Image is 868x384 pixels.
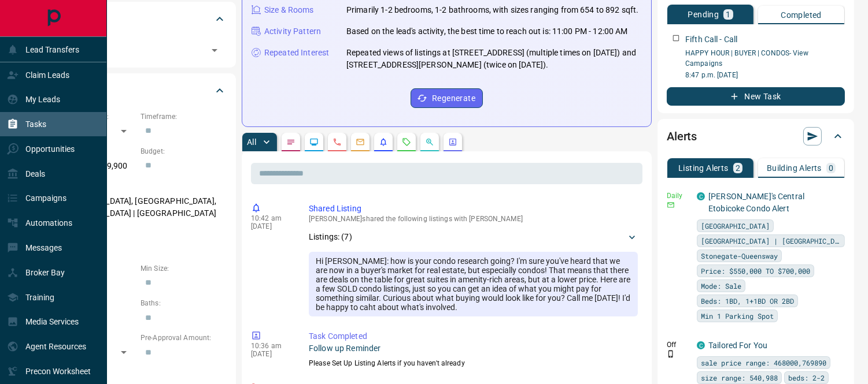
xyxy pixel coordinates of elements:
[49,77,227,105] div: Criteria
[678,164,729,172] p: Listing Alerts
[309,358,638,368] p: Please Set Up Listing Alerts if you haven't already
[667,201,675,209] svg: Email
[264,4,314,16] p: Size & Rooms
[346,4,638,16] p: Primarily 1-2 bedrooms, 1-2 bathrooms, with sizes ranging from 654 to 892 sqft.
[309,252,638,316] div: Hi [PERSON_NAME]: how is your condo research going? I'm sure you've heard that we are now in a bu...
[667,127,697,146] h2: Alerts
[701,357,826,368] span: sale price range: 468000,769890
[49,192,227,223] p: [GEOGRAPHIC_DATA], [GEOGRAPHIC_DATA], [GEOGRAPHIC_DATA] | [GEOGRAPHIC_DATA]
[767,164,822,172] p: Building Alerts
[309,231,352,243] p: Listings: ( 7 )
[667,350,675,358] svg: Push Notification Only
[141,333,227,343] p: Pre-Approval Amount:
[697,192,705,200] div: condos.ca
[667,122,845,150] div: Alerts
[667,340,690,350] p: Off
[448,137,457,147] svg: Agent Actions
[726,10,730,18] p: 1
[685,33,737,46] p: Fifth Call - Call
[49,181,227,192] p: Areas Searched:
[141,298,227,308] p: Baths:
[49,229,227,239] p: Motivation:
[425,137,434,147] svg: Opportunities
[346,47,642,71] p: Repeated views of listings at [STREET_ADDRESS] (multiple times on [DATE]) and [STREET_ADDRESS][PE...
[701,220,770,232] span: [GEOGRAPHIC_DATA]
[829,164,833,172] p: 0
[141,146,227,156] p: Budget:
[667,191,690,201] p: Daily
[781,11,822,19] p: Completed
[708,192,804,213] a: [PERSON_NAME]'s Central Etobicoke Condo Alert
[251,222,291,230] p: [DATE]
[379,137,388,147] svg: Listing Alerts
[251,350,291,358] p: [DATE]
[701,265,810,277] span: Price: $550,000 TO $700,000
[309,215,638,223] p: [PERSON_NAME] shared the following listings with [PERSON_NAME]
[701,310,774,322] span: Min 1 Parking Spot
[667,87,845,106] button: New Task
[736,164,740,172] p: 2
[49,367,227,378] p: Credit Score:
[411,88,483,108] button: Regenerate
[141,111,227,122] p: Timeframe:
[309,330,638,342] p: Task Completed
[701,372,778,383] span: size range: 540,988
[264,47,329,59] p: Repeated Interest
[309,203,638,215] p: Shared Listing
[333,137,342,147] svg: Calls
[286,137,296,147] svg: Notes
[402,137,411,147] svg: Requests
[309,342,638,355] p: Follow up Reminder
[264,25,321,38] p: Activity Pattern
[141,263,227,274] p: Min Size:
[685,49,808,68] a: HAPPY HOUR | BUYER | CONDOS- View Campaigns
[356,137,365,147] svg: Emails
[346,25,628,38] p: Based on the lead's activity, the best time to reach out is: 11:00 PM - 12:00 AM
[701,235,841,247] span: [GEOGRAPHIC_DATA] | [GEOGRAPHIC_DATA]
[688,10,719,18] p: Pending
[309,226,638,248] div: Listings: (7)
[206,42,223,58] button: Open
[708,341,767,350] a: Tailored For You
[309,137,319,147] svg: Lead Browsing Activity
[788,372,825,383] span: beds: 2-2
[251,342,291,350] p: 10:36 am
[701,295,794,307] span: Beds: 1BD, 1+1BD OR 2BD
[49,5,227,33] div: Tags
[701,250,778,262] span: Stonegate-Queensway
[685,70,845,80] p: 8:47 p.m. [DATE]
[251,214,291,222] p: 10:42 am
[701,280,741,292] span: Mode: Sale
[247,138,256,146] p: All
[697,341,705,349] div: condos.ca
